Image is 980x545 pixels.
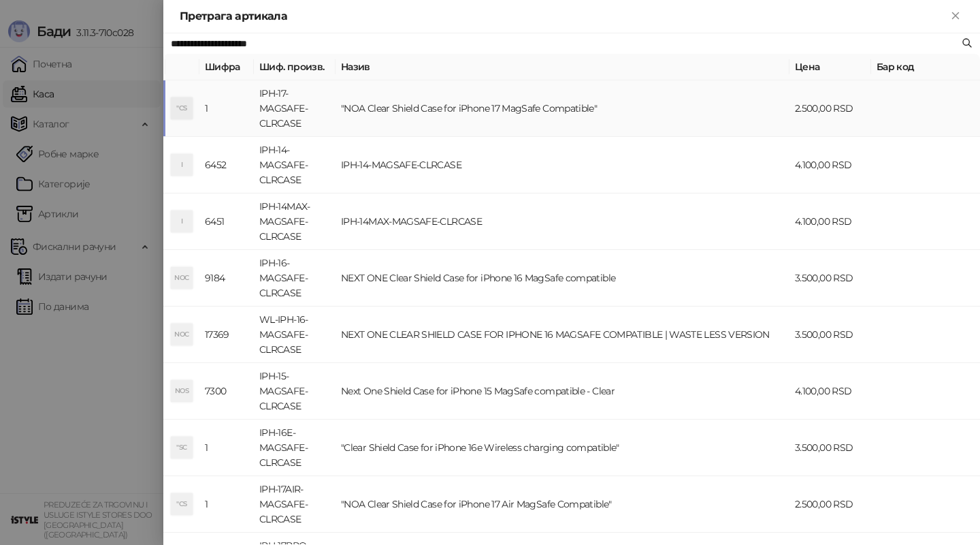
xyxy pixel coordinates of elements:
[336,420,789,476] td: "Clear Shield Case for iPhone 16e Wireless charging compatible"
[336,80,789,137] td: "NOA Clear Shield Case for iPhone 17 MagSafe Compatible"
[171,211,193,232] div: I
[171,324,193,345] div: NOC
[199,420,254,476] td: 1
[171,380,193,402] div: NOS
[789,250,871,307] td: 3.500,00 RSD
[947,8,964,25] button: Close
[199,137,254,193] td: 6452
[180,8,947,25] div: Претрага артикала
[254,420,336,476] td: IPH-16E-MAGSAFE-CLRCASE
[789,363,871,420] td: 4.100,00 RSD
[171,437,193,458] div: "SC
[254,476,336,533] td: IPH-17AIR-MAGSAFE-CLRCASE
[336,54,789,80] th: Назив
[199,363,254,420] td: 7300
[254,307,336,363] td: WL-IPH-16-MAGSAFE-CLRCASE
[789,307,871,363] td: 3.500,00 RSD
[789,137,871,193] td: 4.100,00 RSD
[789,80,871,137] td: 2.500,00 RSD
[789,54,871,80] th: Цена
[789,476,871,533] td: 2.500,00 RSD
[254,250,336,307] td: IPH-16-MAGSAFE-CLRCASE
[336,193,789,250] td: IPH-14MAX-MAGSAFE-CLRCASE
[199,307,254,363] td: 17369
[254,193,336,250] td: IPH-14MAX-MAGSAFE-CLRCASE
[199,476,254,533] td: 1
[336,476,789,533] td: "NOA Clear Shield Case for iPhone 17 Air MagSafe Compatible"
[254,80,336,137] td: IPH-17-MAGSAFE-CLRCASE
[199,80,254,137] td: 1
[199,193,254,250] td: 6451
[171,267,193,289] div: NOC
[171,154,193,176] div: I
[171,97,193,119] div: "CS
[336,363,789,420] td: Next One Shield Case for iPhone 15 MagSafe compatible - Clear
[336,250,789,307] td: NEXT ONE Clear Shield Case for iPhone 16 MagSafe compatible
[789,193,871,250] td: 4.100,00 RSD
[871,54,980,80] th: Бар код
[254,54,336,80] th: Шиф. произв.
[199,250,254,307] td: 9184
[336,137,789,193] td: IPH-14-MAGSAFE-CLRCASE
[336,307,789,363] td: NEXT ONE CLEAR SHIELD CASE FOR IPHONE 16 MAGSAFE COMPATIBLE | WASTE LESS VERSION
[789,420,871,476] td: 3.500,00 RSD
[171,493,193,515] div: "CS
[199,54,254,80] th: Шифра
[254,363,336,420] td: IPH-15-MAGSAFE-CLRCASE
[254,137,336,193] td: IPH-14-MAGSAFE-CLRCASE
